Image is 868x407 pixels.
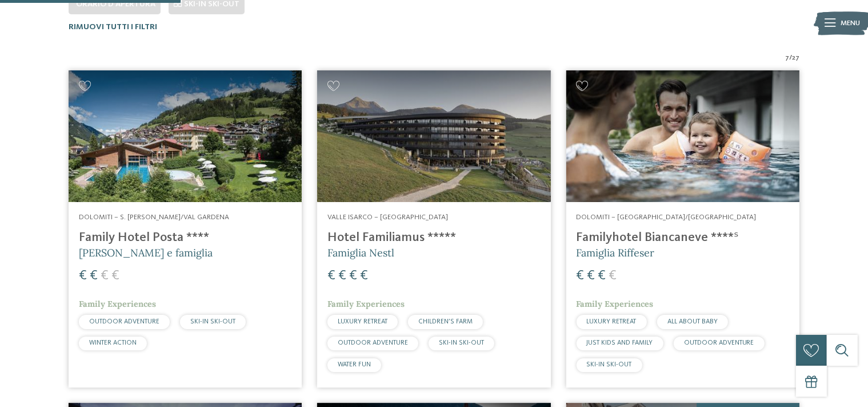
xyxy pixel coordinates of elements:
[338,318,387,325] span: LUXURY RETREAT
[327,246,394,259] span: Famiglia Nestl
[587,269,595,283] span: €
[587,361,632,368] span: SKI-IN SKI-OUT
[69,70,302,388] a: Cercate un hotel per famiglie? Qui troverete solo i migliori! Dolomiti – S. [PERSON_NAME]/Val Gar...
[317,70,550,202] img: Cercate un hotel per famiglie? Qui troverete solo i migliori!
[785,53,789,63] span: 7
[587,339,653,346] span: JUST KIDS AND FAMILY
[79,230,291,246] h4: Family Hotel Posta ****
[327,214,448,221] span: Valle Isarco – [GEOGRAPHIC_DATA]
[684,339,754,346] span: OUTDOOR ADVENTURE
[190,318,235,325] span: SKI-IN SKI-OUT
[587,318,637,325] span: LUXURY RETREAT
[577,214,757,221] span: Dolomiti – [GEOGRAPHIC_DATA]/[GEOGRAPHIC_DATA]
[439,339,484,346] span: SKI-IN SKI-OUT
[101,269,109,283] span: €
[360,269,368,283] span: €
[327,299,405,309] span: Family Experiences
[111,269,119,283] span: €
[69,23,157,31] span: Rimuovi tutti i filtri
[792,53,799,63] span: 27
[79,214,229,221] span: Dolomiti – S. [PERSON_NAME]/Val Gardena
[566,70,799,388] a: Cercate un hotel per famiglie? Qui troverete solo i migliori! Dolomiti – [GEOGRAPHIC_DATA]/[GEOGR...
[577,269,585,283] span: €
[69,70,302,202] img: Cercate un hotel per famiglie? Qui troverete solo i migliori!
[609,269,617,283] span: €
[577,230,789,246] h4: Familyhotel Biancaneve ****ˢ
[327,269,335,283] span: €
[349,269,357,283] span: €
[89,339,137,346] span: WINTER ACTION
[577,299,654,309] span: Family Experiences
[79,299,156,309] span: Family Experiences
[598,269,606,283] span: €
[338,361,371,368] span: WATER FUN
[338,269,346,283] span: €
[79,269,87,283] span: €
[566,70,799,202] img: Cercate un hotel per famiglie? Qui troverete solo i migliori!
[789,53,792,63] span: /
[667,318,718,325] span: ALL ABOUT BABY
[577,246,655,259] span: Famiglia Riffeser
[317,70,550,388] a: Cercate un hotel per famiglie? Qui troverete solo i migliori! Valle Isarco – [GEOGRAPHIC_DATA] Ho...
[90,269,98,283] span: €
[338,339,408,346] span: OUTDOOR ADVENTURE
[418,318,473,325] span: CHILDREN’S FARM
[89,318,159,325] span: OUTDOOR ADVENTURE
[79,246,213,259] span: [PERSON_NAME] e famiglia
